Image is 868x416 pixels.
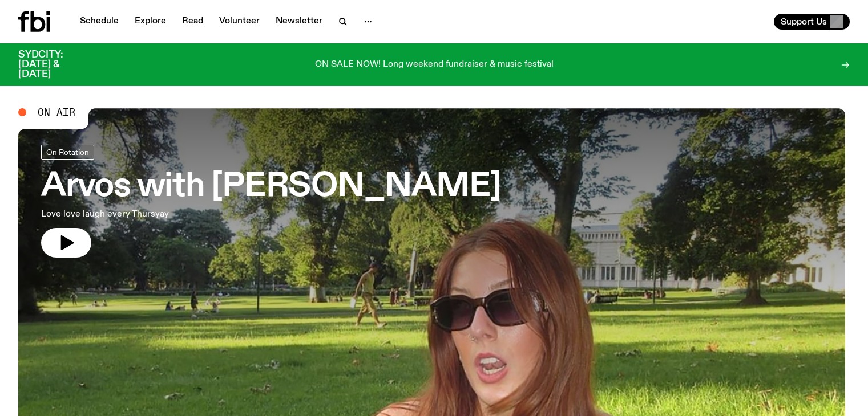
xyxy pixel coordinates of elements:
a: Newsletter [269,14,329,30]
a: Schedule [73,14,126,30]
a: Arvos with [PERSON_NAME]Love love laugh every Thursyay [41,145,501,258]
h3: Arvos with [PERSON_NAME] [41,171,501,203]
h3: SYDCITY: [DATE] & [DATE] [18,50,91,79]
a: Volunteer [212,14,267,30]
span: Support Us [781,17,827,27]
a: Read [175,14,210,30]
p: Love love laugh every Thursyay [41,207,333,221]
span: On Air [38,107,75,117]
a: Explore [128,14,173,30]
span: On Rotation [46,148,89,156]
p: ON SALE NOW! Long weekend fundraiser & music festival [315,60,554,70]
button: Support Us [774,14,850,30]
a: On Rotation [41,145,94,160]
